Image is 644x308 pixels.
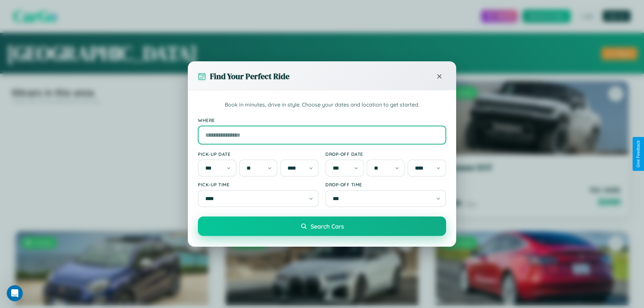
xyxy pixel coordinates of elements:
[198,117,446,123] label: Where
[198,217,446,236] button: Search Cars
[210,71,289,82] h3: Find Your Perfect Ride
[311,223,344,230] span: Search Cars
[325,182,446,187] label: Drop-off Time
[198,182,319,187] label: Pick-up Time
[198,151,319,157] label: Pick-up Date
[198,101,446,109] p: Book in minutes, drive in style. Choose your dates and location to get started.
[325,151,446,157] label: Drop-off Date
